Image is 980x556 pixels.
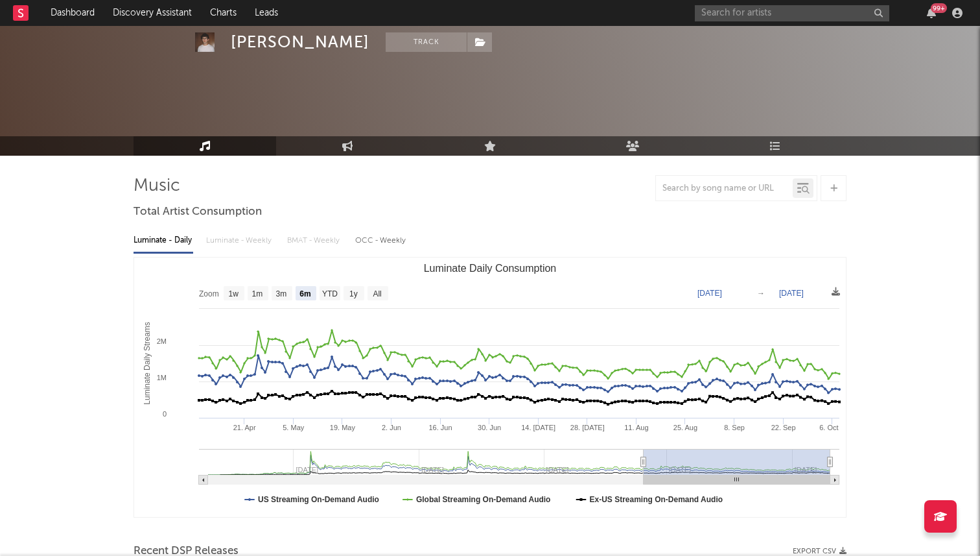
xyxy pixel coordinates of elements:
text: 6m [299,289,310,298]
text: 19. May [330,424,356,431]
text: 2M [157,337,167,345]
text: 14. [DATE] [521,424,555,431]
text: 16. Jun [428,424,452,431]
span: Total Artist Consumption [134,204,262,220]
button: Export CSV [793,548,846,555]
text: Zoom [199,289,219,298]
div: 99 + [931,3,947,13]
text: 2. Jun [382,424,401,431]
div: [PERSON_NAME] [231,32,369,52]
text: 1y [349,289,358,298]
text: 8. Sep [724,424,745,431]
text: 1w [229,289,239,298]
text: 30. Jun [478,424,501,431]
text: YTD [322,289,338,298]
svg: Luminate Daily Consumption [134,258,846,517]
text: 28. [DATE] [570,424,605,431]
button: Track [386,32,467,52]
div: OCC - Weekly [355,230,407,252]
input: Search by song name or URL [656,184,793,194]
text: 3m [276,289,287,298]
button: 99+ [927,8,936,18]
text: → [757,289,765,298]
text: [DATE] [697,289,722,298]
text: 21. Apr [233,424,256,431]
text: US Streaming On-Demand Audio [258,495,379,504]
text: 6. Oct [819,424,838,431]
text: All [373,289,381,298]
text: 22. Sep [771,424,796,431]
text: 1M [157,374,167,381]
text: 5. May [283,424,305,431]
text: Luminate Daily Consumption [424,263,557,274]
text: 0 [163,410,167,418]
div: Luminate - Daily [134,230,193,252]
input: Search for artists [695,5,889,21]
text: 1m [252,289,263,298]
text: Ex-US Streaming On-Demand Audio [590,495,723,504]
text: 25. Aug [673,424,697,431]
text: Luminate Daily Streams [143,322,152,404]
text: [DATE] [779,289,804,298]
text: Global Streaming On-Demand Audio [416,495,551,504]
text: 11. Aug [624,424,648,431]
